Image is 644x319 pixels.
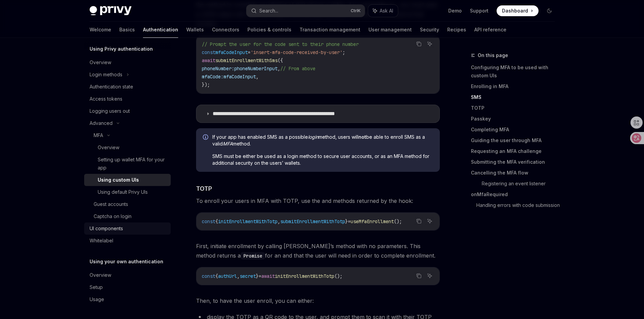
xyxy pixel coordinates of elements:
[544,5,555,16] button: Toggle dark mode
[90,95,122,103] div: Access tokens
[237,273,240,279] span: ,
[90,224,123,233] div: UI components
[380,7,393,14] span: Ask AI
[275,273,334,279] span: initEnrollmentWithTotp
[345,218,348,224] span: }
[447,22,466,38] a: Recipes
[218,273,237,279] span: authUrl
[84,174,171,186] a: Using custom UIs
[474,22,506,38] a: API reference
[261,273,275,279] span: await
[218,218,278,224] span: initEnrollmentWithTotp
[414,217,423,225] button: Copy the contents from the code block
[394,218,402,224] span: ();
[98,143,119,152] div: Overview
[84,93,171,105] a: Access tokens
[84,235,171,247] a: Whitelabel
[280,65,315,72] span: // From above
[196,296,440,305] span: Then, to have the user enroll, you can either:
[300,22,360,38] a: Transaction management
[414,39,423,48] button: Copy the contents from the code block
[342,49,345,55] span: ;
[471,135,560,146] a: Guiding the user through MFA
[143,22,178,38] a: Authentication
[186,22,204,38] a: Wallets
[90,258,163,266] h5: Using your own authentication
[471,62,560,81] a: Configuring MFA to be used with custom UIs
[476,200,560,211] a: Handling errors with code submission
[471,103,560,113] a: TOTP
[90,71,122,79] div: Login methods
[202,218,215,224] span: const
[471,81,560,92] a: Enrolling in MFA
[196,196,440,206] span: To enroll your users in MFA with TOTP, use the and methods returned by the hook:
[215,273,218,279] span: {
[202,82,210,88] span: });
[202,57,215,63] span: await
[84,281,171,293] a: Setup
[98,156,167,172] div: Setting up wallet MFA for your app
[478,51,508,59] span: On this page
[256,273,259,279] span: }
[223,74,256,80] span: mfaCodeInput
[90,119,113,127] div: Advanced
[251,49,342,55] span: 'insert-mfa-code-received-by-user'
[471,189,560,200] a: onMfaRequired
[471,146,560,157] a: Requesting an MFA challenge
[280,218,345,224] span: submitEnrollmentWithTotp
[90,295,104,303] div: Usage
[234,65,278,72] span: phoneNumberInput
[256,74,259,80] span: ,
[84,105,171,117] a: Logging users out
[94,200,128,208] div: Guest accounts
[84,269,171,281] a: Overview
[448,7,462,14] a: Demo
[202,74,223,80] span: mfaCode:
[203,134,210,141] svg: Info
[368,5,398,17] button: Ask AI
[84,141,171,154] a: Overview
[351,8,361,14] span: Ctrl K
[259,7,278,15] div: Search...
[471,167,560,178] a: Cancelling the MFA flow
[471,92,560,103] a: SMS
[84,293,171,305] a: Usage
[471,157,560,167] a: Submitting the MFA verification
[308,134,318,140] em: login
[334,273,342,279] span: ();
[259,273,261,279] span: =
[215,218,218,224] span: {
[202,273,215,279] span: const
[223,141,233,147] em: MFA
[502,7,528,14] span: Dashboard
[358,134,366,140] strong: not
[98,176,139,184] div: Using custom UIs
[90,283,103,291] div: Setup
[202,41,359,47] span: // Prompt the user for the code sent to their phone number
[90,45,153,53] h5: Using Privy authentication
[84,210,171,222] a: Captcha on login
[202,49,215,55] span: const
[84,186,171,198] a: Using default Privy UIs
[425,217,434,225] button: Ask AI
[471,113,560,124] a: Passkey
[241,252,265,260] code: Promise
[482,178,560,189] a: Registering an event listener
[471,124,560,135] a: Completing MFA
[84,154,171,174] a: Setting up wallet MFA for your app
[368,22,412,38] a: User management
[278,218,280,224] span: ,
[470,7,488,14] a: Support
[425,271,434,280] button: Ask AI
[212,134,433,147] span: If your app has enabled SMS as a possible method, users will be able to enroll SMS as a valid met...
[94,212,132,220] div: Captcha on login
[212,153,433,166] span: SMS must be either be used as a login method to secure user accounts, or as an MFA method for add...
[196,184,212,193] span: TOTP
[119,22,135,38] a: Basics
[84,222,171,235] a: UI components
[84,56,171,69] a: Overview
[90,83,133,91] div: Authentication state
[90,271,111,279] div: Overview
[90,237,113,245] div: Whitelabel
[420,22,439,38] a: Security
